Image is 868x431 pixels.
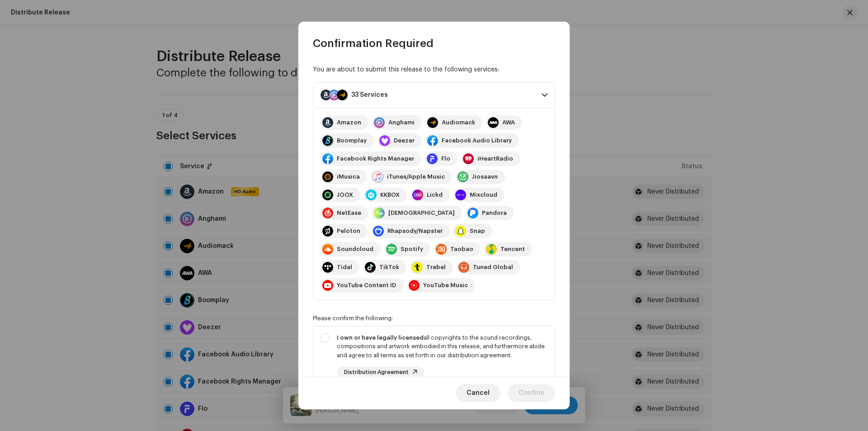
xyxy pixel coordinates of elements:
div: [DEMOGRAPHIC_DATA] [388,209,455,217]
div: Anghami [388,119,415,126]
div: Soundcloud [337,246,373,253]
p-accordion-header: 33 Services [313,82,555,108]
div: all copyrights to the sound recordings, compositions and artwork embodied in this release, and fu... [337,333,547,360]
div: iMusica [337,173,360,180]
div: AWA [502,119,515,126]
span: Cancel [467,384,490,402]
div: Tuned Global [473,264,513,271]
p-togglebutton: I own or have legally licensedall copyrights to the sound recordings, compositions and artwork em... [313,326,555,389]
div: NetEase [337,209,361,217]
strong: I own or have legally licensed [337,335,424,341]
div: Peloton [337,227,360,235]
div: Tencent [500,246,525,253]
div: Please confirm the following: [313,315,555,322]
div: Spotify [401,246,423,253]
p-accordion-content: 33 Services [313,108,555,300]
button: Confirm [508,384,555,402]
span: Confirm [519,384,544,402]
div: Jiosaavn [472,173,498,180]
div: Tidal [337,264,352,271]
div: JOOX [337,191,353,199]
div: Snap [470,227,485,235]
div: Taobao [450,246,473,253]
div: Flo [441,155,450,162]
div: Mixcloud [470,191,497,199]
span: Confirmation Required [313,36,434,51]
button: Cancel [456,384,500,402]
div: iHeartRadio [477,155,513,162]
div: Deezer [394,137,415,144]
div: You are about to submit this release to the following services: [313,65,555,75]
div: YouTube Music [423,282,468,289]
div: 33 Services [351,91,388,99]
div: Facebook Rights Manager [337,155,414,162]
div: KKBOX [380,191,400,199]
div: YouTube Content ID [337,282,396,289]
div: Pandora [482,209,507,217]
div: Amazon [337,119,361,126]
span: Distribution Agreement [344,369,409,375]
div: Lickd [427,191,443,199]
div: Trebel [426,264,446,271]
div: Rhapsody/Napster [387,227,443,235]
div: Audiomack [442,119,475,126]
div: Boomplay [337,137,367,144]
div: TikTok [379,264,399,271]
div: Facebook Audio Library [442,137,512,144]
div: iTunes/Apple Music [387,173,445,180]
